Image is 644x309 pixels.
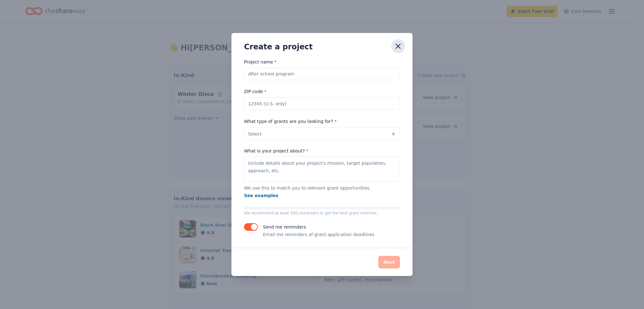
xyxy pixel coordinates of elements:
label: ZIP code [244,89,266,95]
span: We use this to match you to relevant grant opportunities. [244,185,371,198]
button: See examples [244,192,278,199]
button: Select [244,127,400,141]
div: Create a project [244,42,313,52]
label: What type of grants are you looking for? [244,119,336,125]
p: We recommend at least 300 characters to get the best grant matches. [244,211,400,216]
label: What is your project about? [244,148,308,154]
label: Project name [244,59,276,65]
label: Send me reminders [263,224,306,229]
input: After school program [244,68,400,80]
span: Select [248,130,262,138]
input: 12345 (U.S. only) [244,97,400,110]
p: Email me reminders of grant application deadlines [263,231,375,238]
